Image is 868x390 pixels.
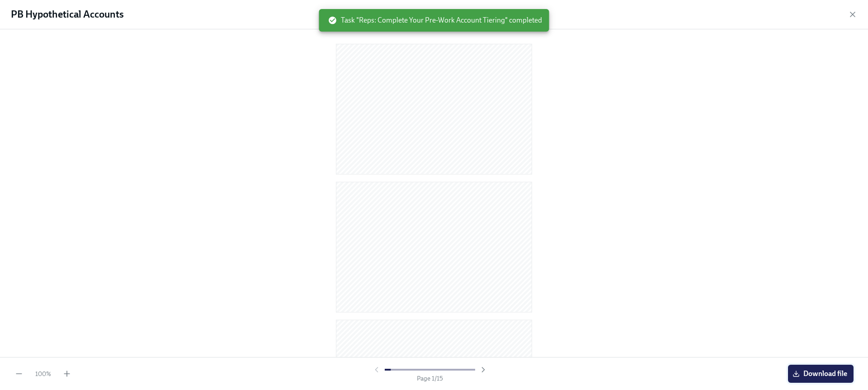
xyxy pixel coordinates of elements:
span: 100 % [35,370,51,378]
span: Download file [794,369,847,378]
button: Download file [788,365,854,383]
span: Task "Reps: Complete Your Pre-Work Account Tiering" completed [328,15,542,25]
span: Page 1 / 15 [417,374,443,383]
h1: PB Hypothetical Accounts [11,8,124,21]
